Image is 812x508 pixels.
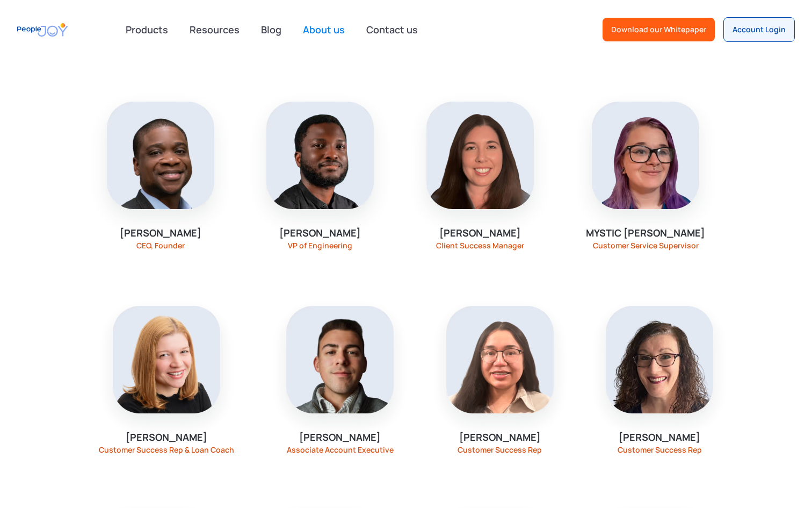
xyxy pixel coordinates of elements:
[279,226,361,240] div: [PERSON_NAME]
[593,241,699,250] div: Customer Service Supervisor
[733,24,786,35] div: Account Login
[458,446,542,454] div: Customer Success Rep
[611,24,706,35] div: Download our Whitepaper
[299,431,381,444] div: [PERSON_NAME]
[586,226,705,240] div: Mystic [PERSON_NAME]
[619,431,700,444] div: [PERSON_NAME]
[136,241,185,250] div: CEO, Founder
[119,19,175,40] div: Products
[287,446,394,454] div: Associate Account Executive
[17,18,68,42] a: home
[459,431,541,444] div: [PERSON_NAME]
[288,241,352,250] div: VP of Engineering
[439,226,521,240] div: [PERSON_NAME]
[723,17,795,42] a: Account Login
[296,18,351,41] a: About us
[99,446,234,454] div: Customer Success Rep & Loan Coach
[126,431,207,444] div: [PERSON_NAME]
[255,18,288,41] a: Blog
[618,446,702,454] div: Customer Success Rep
[603,18,715,41] a: Download our Whitepaper
[183,18,246,41] a: Resources
[360,18,424,41] a: Contact us
[120,226,201,240] div: [PERSON_NAME]
[436,241,524,250] div: Client Success Manager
